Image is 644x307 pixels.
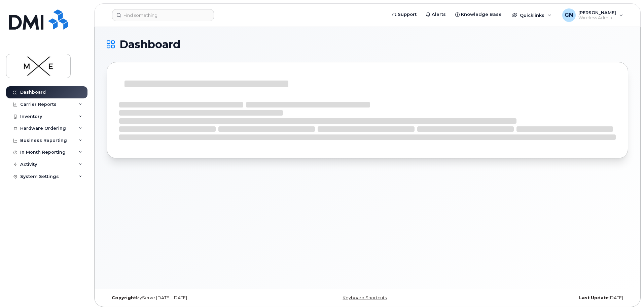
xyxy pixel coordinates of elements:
strong: Last Update [579,295,609,300]
strong: Copyright [112,295,136,300]
a: Keyboard Shortcuts [343,295,387,300]
div: [DATE] [454,295,628,301]
div: MyServe [DATE]–[DATE] [107,295,281,301]
span: Dashboard [119,39,180,50]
